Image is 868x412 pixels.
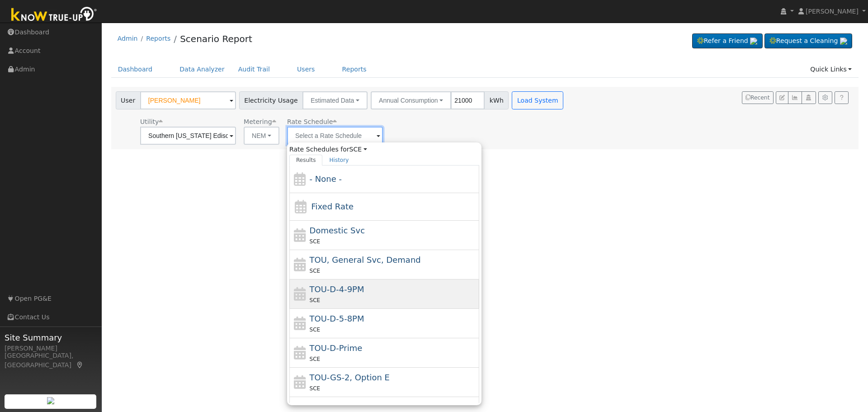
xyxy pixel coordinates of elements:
span: Rate Schedules for [289,145,367,154]
span: TOU-D-5-8PM [310,314,364,323]
span: TOU-GS-2, Option E [310,373,390,382]
span: User [116,91,141,109]
img: retrieve [840,38,847,45]
a: Dashboard [111,61,160,78]
input: Select a Rate Schedule [287,127,383,145]
div: Metering [244,117,279,127]
span: TOU-GS-3, Option D [310,402,391,412]
span: SCE [310,327,321,333]
button: Login As [802,91,816,104]
span: Electricity Usage [239,91,303,109]
a: History [322,155,355,166]
a: Quick Links [803,61,859,78]
span: Domestic Service [310,226,365,235]
div: [PERSON_NAME] [5,344,97,353]
button: NEM [244,127,279,145]
a: Map [76,361,84,369]
span: Time of Use, General Service, Demand Metered, Critical Peak Option: TOU-GS-2 CPP, Three Phase (2k... [310,255,421,265]
span: TOU-D-Prime [310,343,363,353]
a: Data Analyzer [173,61,231,78]
button: Recent [742,91,774,104]
span: Alias: None [287,118,337,125]
a: Users [290,61,322,78]
span: SCE [310,238,321,245]
div: Utility [140,117,236,127]
img: Know True-Up [7,5,102,25]
a: Admin [118,35,138,42]
a: Request a Cleaning [764,33,852,49]
span: SCE [310,385,321,392]
button: Annual Consumption [371,91,451,109]
button: Edit User [776,91,788,104]
span: Site Summary [5,331,97,344]
img: retrieve [47,397,54,404]
div: [GEOGRAPHIC_DATA], [GEOGRAPHIC_DATA] [5,351,97,370]
button: Multi-Series Graph [788,91,802,104]
input: Select a Utility [140,127,236,145]
a: Refer a Friend [692,33,763,49]
a: Audit Trail [231,61,277,78]
span: SCE [310,268,321,274]
a: SCE [349,146,367,153]
span: kWh [484,91,509,109]
span: - None - [310,174,342,184]
span: SCE [310,356,321,362]
button: Settings [818,91,832,104]
span: Fixed Rate [311,202,354,211]
span: SCE [310,297,321,303]
a: Reports [146,35,170,42]
button: Load System [512,91,563,109]
a: Scenario Report [180,33,252,44]
a: Results [289,155,323,166]
img: retrieve [750,38,757,45]
a: Reports [335,61,373,78]
a: Help Link [835,91,849,104]
button: Estimated Data [302,91,368,109]
span: TOU-D-4-9PM [310,284,364,294]
input: Select a User [140,91,236,109]
span: [PERSON_NAME] [806,8,859,15]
